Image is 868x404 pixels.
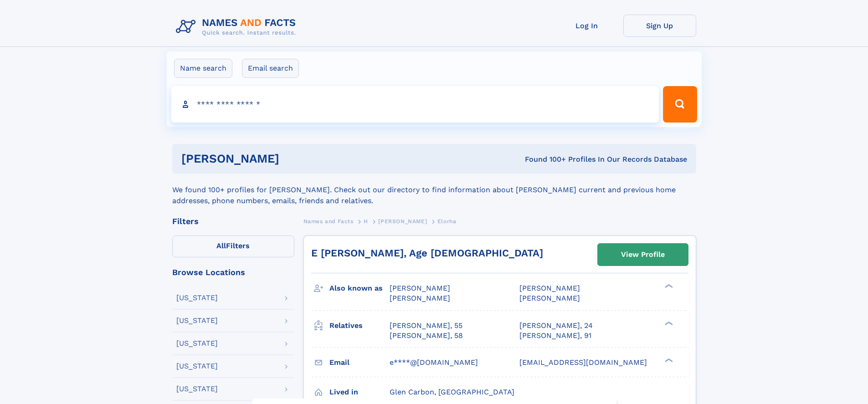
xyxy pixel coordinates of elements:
h3: Also known as [329,281,390,296]
div: ❯ [663,283,673,289]
span: [PERSON_NAME] [390,284,450,292]
a: [PERSON_NAME], 24 [519,321,593,331]
label: Email search [242,59,299,78]
a: Names and Facts [303,215,354,227]
label: Filters [172,235,294,257]
div: ❯ [663,357,673,363]
span: Elorha [437,218,457,225]
div: Filters [172,217,294,225]
h1: [PERSON_NAME] [181,153,402,164]
a: E [PERSON_NAME], Age [DEMOGRAPHIC_DATA] [311,247,543,259]
a: Log In [550,15,623,37]
h3: Relatives [329,318,390,333]
span: [PERSON_NAME] [378,218,427,225]
h3: Lived in [329,384,390,400]
a: Sign Up [623,15,696,37]
div: Found 100+ Profiles In Our Records Database [402,154,687,164]
a: H [364,215,368,227]
label: Name search [174,59,232,78]
a: View Profile [598,244,688,266]
h3: Email [329,355,390,370]
span: [PERSON_NAME] [390,294,450,302]
div: [US_STATE] [176,317,218,324]
span: Glen Carbon, [GEOGRAPHIC_DATA] [390,388,514,396]
input: search input [171,86,659,123]
div: [US_STATE] [176,363,218,370]
img: Logo Names and Facts [172,15,303,39]
span: All [216,241,226,250]
a: [PERSON_NAME], 58 [390,331,463,341]
span: H [364,218,368,225]
div: We found 100+ profiles for [PERSON_NAME]. Check out our directory to find information about [PERS... [172,174,696,206]
button: Search Button [663,86,697,123]
div: Browse Locations [172,268,294,276]
div: View Profile [621,244,665,265]
span: [PERSON_NAME] [519,284,580,292]
div: [US_STATE] [176,340,218,347]
a: [PERSON_NAME], 55 [390,321,462,331]
div: ❯ [663,320,673,326]
span: [EMAIL_ADDRESS][DOMAIN_NAME] [519,358,647,367]
span: [PERSON_NAME] [519,294,580,302]
div: [US_STATE] [176,385,218,393]
a: [PERSON_NAME], 91 [519,331,591,341]
div: [US_STATE] [176,294,218,302]
a: [PERSON_NAME] [378,215,427,227]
